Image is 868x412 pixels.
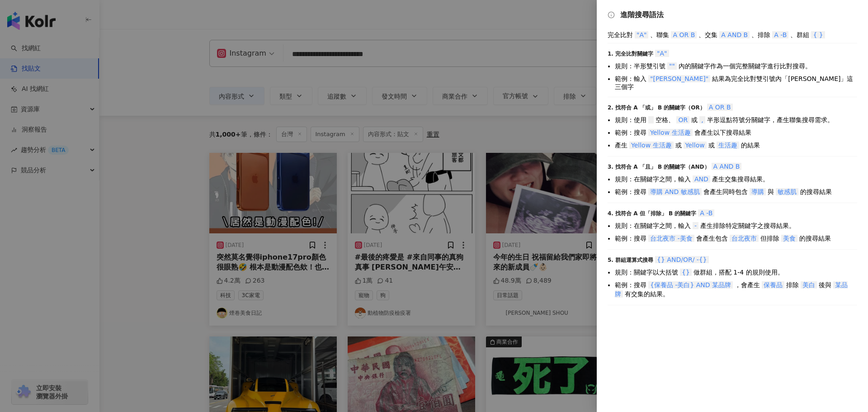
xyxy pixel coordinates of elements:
li: 範例：搜尋 會產生以下搜尋結果 [615,128,857,137]
span: 保養品 [762,281,784,289]
span: A OR B [671,31,697,38]
span: Yellow 生活趣 [648,129,693,136]
div: 完全比對 、聯集 、交集 、排除 、群組 [608,30,857,39]
span: 導購 [750,188,766,195]
span: Yellow [684,142,707,149]
span: A -B [698,209,714,217]
span: A AND B [712,163,742,170]
span: 生活趣 [717,142,739,149]
li: 規則：在關鍵字之間，輸入 產生排除特定關鍵字之搜尋結果。 [615,221,857,230]
li: 規則：半形雙引號 內的關鍵字作為一個完整關鍵字進行比對搜尋。 [615,62,857,71]
span: A OR B [707,104,733,111]
span: 敏感肌 [776,188,798,195]
span: "[PERSON_NAME]" [648,75,710,82]
span: - [693,222,698,229]
li: 範例：搜尋 會產生同時包含 與 的搜尋結果 [615,187,857,196]
span: Yellow 生活趣 [629,142,674,149]
span: {} [680,269,692,276]
div: 3. 找符合 A 「且」 B 的關鍵字（AND） [608,162,857,171]
span: "A" [655,50,669,57]
li: 範例：搜尋 會產生包含 但排除 的搜尋結果 [615,234,857,243]
span: A AND B [719,31,750,38]
span: 台北夜市 -美食 [648,235,694,242]
li: 規則：在關鍵字之間，輸入 產生交集搜尋結果。 [615,175,857,184]
span: 導購 AND 敏感肌 [648,188,702,195]
span: AND [693,175,710,183]
li: 範例：搜尋 ，會產生 排除 後與 有交集的結果。 [615,280,857,298]
span: , [699,116,705,123]
span: 美食 [781,235,797,242]
span: 台北夜市 [730,235,759,242]
span: {保養品 -美白} AND 某品牌 [648,281,733,289]
span: "" [667,62,677,70]
span: 美白 [801,281,817,289]
span: "A" [635,31,648,38]
div: 1. 完全比對關鍵字 [608,49,857,58]
li: 範例：輸入 結果為完全比對雙引號內「[PERSON_NAME]」這三個字 [615,74,857,90]
li: 規則：關鍵字以大括號 做群組，搭配 1-4 的規則使用。 [615,268,857,277]
div: 進階搜尋語法 [608,11,857,19]
span: A -B [772,31,788,38]
div: 2. 找符合 A 「或」 B 的關鍵字（OR） [608,103,857,112]
li: 產生 或 或 的結果 [615,141,857,150]
span: OR [676,116,689,123]
div: 5. 群組運算式搜尋 [608,255,857,264]
div: 4. 找符合 A 但「排除」 B 的關鍵字 [608,208,857,218]
li: 規則：使用 空格、 或 半形逗點符號分關鍵字，產生聯集搜尋需求。 [615,115,857,124]
span: { } [811,31,825,38]
span: {} AND/OR/ -{} [655,256,709,263]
